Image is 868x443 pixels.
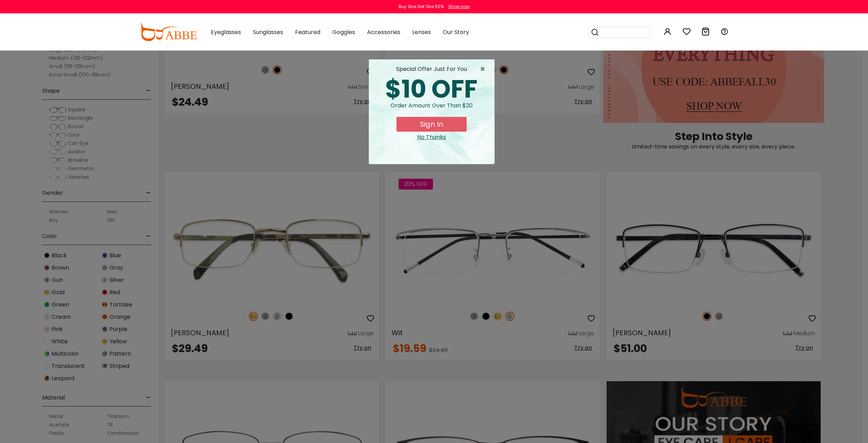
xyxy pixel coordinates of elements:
[399,4,444,10] div: Buy One Get One 50%
[139,24,197,41] img: abbeglasses.com
[295,28,320,36] span: Featured
[480,65,489,73] button: Close
[480,65,489,73] span: ×
[211,28,241,36] span: Eyeglasses
[412,28,431,36] span: Lenses
[396,117,467,132] button: Sign In
[443,28,469,36] span: Our Story
[374,101,489,117] div: Order amount over than $20
[374,77,489,101] div: $10 OFF
[374,65,489,73] div: special offer just for you
[445,4,470,9] a: Shop now
[332,28,355,36] span: Goggles
[374,133,489,141] div: Close
[367,28,400,36] span: Accessories
[253,28,283,36] span: Sunglasses
[448,4,470,10] div: Shop now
